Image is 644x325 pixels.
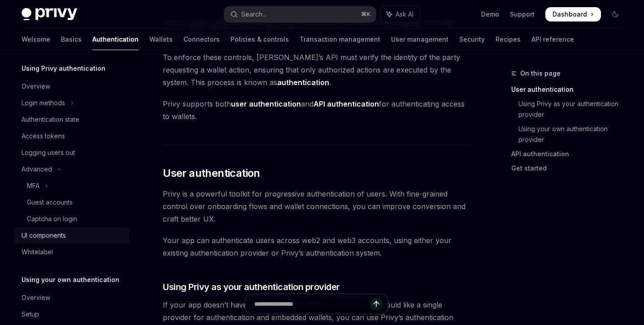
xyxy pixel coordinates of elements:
a: Dashboard [545,7,601,21]
a: Basics [61,29,82,50]
button: Open search [224,6,376,22]
input: Ask a question... [254,294,370,314]
a: Captcha on login [14,211,129,227]
a: Using your own authentication provider [511,122,630,147]
div: UI components [22,230,66,241]
div: Access tokens [22,131,65,141]
div: Overview [22,81,50,92]
span: Privy is a powerful toolkit for progressive authentication of users. With fine-grained control ov... [163,188,470,225]
a: Demo [481,10,499,19]
a: Whitelabel [14,244,129,260]
a: API authentication [511,147,630,161]
span: Ask AI [396,10,413,19]
a: Welcome [22,29,50,50]
a: Transaction management [300,29,380,50]
a: Access tokens [14,128,129,144]
a: Authentication state [14,111,129,128]
a: Get started [511,161,630,175]
a: Authentication [92,29,139,50]
a: Policies & controls [231,29,289,50]
a: Using Privy as your authentication provider [511,97,630,122]
span: User authentication [163,166,260,180]
a: User management [391,29,448,50]
div: Search... [241,9,266,20]
div: MFA [27,180,39,191]
a: UI components [14,227,129,244]
a: Security [459,29,485,50]
button: Toggle Advanced section [14,161,129,177]
div: Captcha on login [27,214,77,224]
button: Toggle Login methods section [14,95,129,111]
div: Advanced [22,164,52,175]
span: To enforce these controls, [PERSON_NAME]’s API must verify the identity of the party requesting a... [163,51,470,89]
h5: Using Privy authentication [22,63,105,74]
a: Support [510,10,535,19]
div: Logging users out [22,147,75,158]
button: Send message [370,298,383,310]
span: Using Privy as your authentication provider [163,281,340,293]
span: On this page [520,68,561,79]
span: Dashboard [553,10,587,19]
button: Toggle dark mode [608,7,622,21]
div: Overview [22,292,50,303]
button: Toggle MFA section [14,178,129,194]
a: Logging users out [14,145,129,161]
span: Your app can authenticate users across web2 and web3 accounts, using either your existing authent... [163,234,470,259]
div: Setup [22,309,39,320]
a: Connectors [183,29,220,50]
span: ⌘ K [361,11,370,18]
a: Overview [14,78,129,94]
a: Wallets [149,29,173,50]
div: Authentication state [22,114,79,125]
a: Recipes [496,29,521,50]
img: dark logo [22,8,77,21]
div: Login methods [22,98,65,108]
a: Guest accounts [14,194,129,210]
a: User authentication [511,82,630,97]
strong: authentication [277,78,329,87]
strong: user authentication [231,99,301,108]
div: Guest accounts [27,197,73,208]
a: Setup [14,306,129,322]
div: Whitelabel [22,247,53,257]
a: API reference [531,29,574,50]
button: Toggle assistant panel [380,6,420,22]
a: Overview [14,290,129,306]
h5: Using your own authentication [22,274,119,285]
strong: API authentication [313,99,379,108]
span: Privy supports both and for authenticating access to wallets. [163,98,470,123]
